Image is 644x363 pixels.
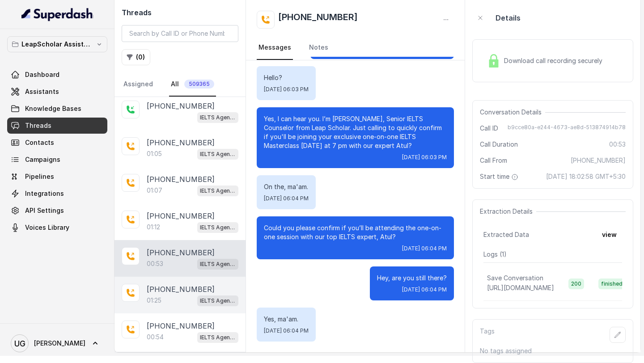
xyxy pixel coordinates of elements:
button: view [597,227,622,243]
span: Download call recording securely [504,56,606,65]
span: [DATE] 06:04 PM [402,286,447,293]
p: On the, ma'am. [264,182,309,191]
span: Call ID [480,124,498,133]
a: [PERSON_NAME] [7,331,107,356]
p: IELTS Agent 2 [200,186,236,195]
span: 509365 [184,80,214,89]
span: [DATE] 06:04 PM [402,245,447,252]
nav: Tabs [257,36,454,60]
h2: Threads [122,7,238,18]
a: Dashboard [7,67,107,83]
p: Hey, are you still there? [377,274,447,283]
a: API Settings [7,203,107,219]
text: UG [14,339,25,348]
p: [PHONE_NUMBER] [147,211,215,221]
span: Assistants [25,87,59,96]
span: 200 [568,279,584,289]
p: LeapScholar Assistant [21,39,93,50]
a: Contacts [7,135,107,151]
p: [PHONE_NUMBER] [147,101,215,111]
span: API Settings [25,206,64,215]
h2: [PHONE_NUMBER] [278,11,358,29]
a: Assigned [122,72,155,97]
span: [DATE] 06:04 PM [264,327,309,334]
p: Could you please confirm if you’ll be attending the one-on-one session with our top IELTS expert,... [264,224,447,241]
a: Assistants [7,84,107,100]
span: Call Duration [480,140,518,149]
span: 00:53 [609,140,626,149]
p: 01:05 [147,149,162,158]
p: 00:54 [147,333,164,342]
p: Logs ( 1 ) [483,250,622,259]
p: IELTS Agent 2 [200,150,236,159]
span: Conversation Details [480,108,545,117]
a: Integrations [7,186,107,202]
span: [PERSON_NAME] [34,339,85,348]
p: Yes, I can hear you. I’m [PERSON_NAME], Senior IELTS Counselor from Leap Scholar. Just calling to... [264,114,447,150]
p: Tags [480,327,495,343]
p: Save Conversation [487,274,543,283]
p: Hello? [264,73,309,82]
span: Voices Library [25,223,69,232]
span: Pipelines [25,172,54,181]
a: Threads [7,118,107,134]
span: [DATE] 06:03 PM [264,86,309,93]
button: (0) [122,49,150,65]
span: Extracted Data [483,230,529,239]
span: finished [598,279,625,289]
span: Contacts [25,138,54,147]
p: 01:07 [147,186,162,195]
p: [PHONE_NUMBER] [147,174,215,185]
span: Start time [480,172,520,181]
p: IELTS Agent 2 [200,296,236,305]
span: Knowledge Bases [25,104,81,113]
img: Lock Icon [487,54,500,68]
a: Voices Library [7,219,107,236]
span: [DATE] 18:02:58 GMT+5:30 [546,172,626,181]
nav: Tabs [122,72,238,97]
a: Campaigns [7,152,107,168]
input: Search by Call ID or Phone Number [122,25,238,42]
p: 01:12 [147,223,160,232]
p: 01:25 [147,296,161,305]
p: [PHONE_NUMBER] [147,137,215,148]
p: Details [496,13,521,23]
span: Integrations [25,189,64,198]
button: LeapScholar Assistant [7,36,107,52]
span: Threads [25,121,51,130]
span: [URL][DOMAIN_NAME] [487,284,554,291]
p: [PHONE_NUMBER] [147,247,215,258]
p: IELTS Agent 2 [200,260,236,269]
a: Pipelines [7,169,107,185]
span: b9cce80a-e244-4673-ae8d-513874914b78 [508,124,626,133]
p: 00:53 [147,259,163,268]
p: No tags assigned [480,346,626,355]
p: [PHONE_NUMBER] [147,284,215,295]
p: IELTS Agent 2 [200,113,236,122]
a: All509365 [169,72,216,97]
span: Dashboard [25,70,59,79]
p: IELTS Agent 2 [200,223,236,232]
p: IELTS Agent 2 [200,333,236,342]
a: Notes [307,36,330,60]
a: Messages [257,36,293,60]
span: Call From [480,156,507,165]
p: [PHONE_NUMBER] [147,321,215,331]
p: Yes, ma'am. [264,315,309,324]
span: [PHONE_NUMBER] [571,156,626,165]
span: Extraction Details [480,207,536,216]
img: light.svg [21,7,93,21]
span: [DATE] 06:04 PM [264,195,309,202]
a: Knowledge Bases [7,101,107,117]
span: [DATE] 06:03 PM [402,154,447,161]
span: Campaigns [25,155,60,164]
